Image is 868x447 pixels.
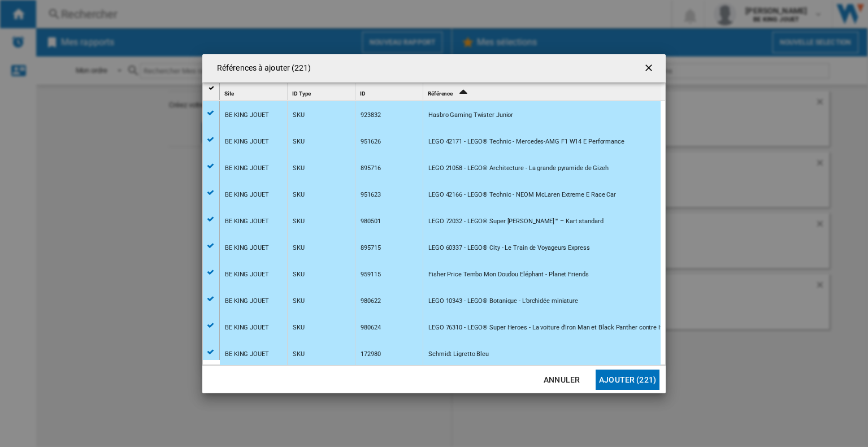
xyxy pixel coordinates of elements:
[428,102,513,128] div: Hasbro Gaming Twister Junior
[225,155,269,181] div: BE KING JOUET
[596,370,659,390] button: Ajouter (221)
[537,370,587,390] button: Annuler
[428,288,578,314] div: LEGO 10343 - LEGO® Botanique - L’orchidée miniature
[360,90,366,97] span: ID
[361,155,380,181] div: 895716
[290,83,355,101] div: ID Type Sort None
[293,341,305,367] div: SKU
[222,83,287,101] div: Site Sort None
[293,155,305,181] div: SKU
[292,90,311,97] span: ID Type
[293,235,305,261] div: SKU
[454,90,472,97] span: Sort Ascending
[225,129,269,155] div: BE KING JOUET
[361,341,380,367] div: 172980
[361,288,380,314] div: 980622
[293,262,305,288] div: SKU
[428,262,589,288] div: Fisher Price Tembo Mon Doudou Eléphant - Planet Friends
[639,57,661,80] button: getI18NText('BUTTONS.CLOSE_DIALOG')
[293,315,305,341] div: SKU
[361,315,380,341] div: 980624
[361,262,380,288] div: 959115
[428,129,624,155] div: LEGO 42171 - LEGO® Technic - Mercedes-AMG F1 W14 E Performance
[225,102,269,128] div: BE KING JOUET
[361,209,380,235] div: 980501
[428,182,616,208] div: LEGO 42166 - LEGO® Technic - NEOM McLaren Extreme E Race Car
[361,182,380,208] div: 951623
[225,235,269,261] div: BE KING JOUET
[225,182,269,208] div: BE KING JOUET
[428,209,604,235] div: LEGO 72032 - LEGO® Super [PERSON_NAME]™ – Kart standard
[224,90,234,97] span: Site
[428,315,688,341] div: LEGO 76310 - LEGO® Super Heroes - La voiture d’Iron Man et Black Panther contre Hulk rouge
[225,288,269,314] div: BE KING JOUET
[293,209,305,235] div: SKU
[222,83,287,101] div: Sort None
[293,182,305,208] div: SKU
[426,83,661,101] div: Sort Ascending
[358,83,423,101] div: Sort None
[225,209,269,235] div: BE KING JOUET
[361,129,380,155] div: 951626
[358,83,423,101] div: ID Sort None
[211,63,311,74] h4: Références à ajouter (221)
[293,129,305,155] div: SKU
[361,235,380,261] div: 895715
[643,62,657,76] ng-md-icon: getI18NText('BUTTONS.CLOSE_DIALOG')
[225,262,269,288] div: BE KING JOUET
[293,102,305,128] div: SKU
[225,341,269,367] div: BE KING JOUET
[428,235,590,261] div: LEGO 60337 - LEGO® City - Le Train de Voyageurs Express
[428,341,489,367] div: Schmidt Ligretto Bleu
[428,155,609,181] div: LEGO 21058 - LEGO® Architecture - La grande pyramide de Gizeh
[428,90,453,97] span: Référence
[361,102,380,128] div: 923832
[225,315,269,341] div: BE KING JOUET
[293,288,305,314] div: SKU
[426,83,661,101] div: Référence Sort Ascending
[290,83,355,101] div: Sort None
